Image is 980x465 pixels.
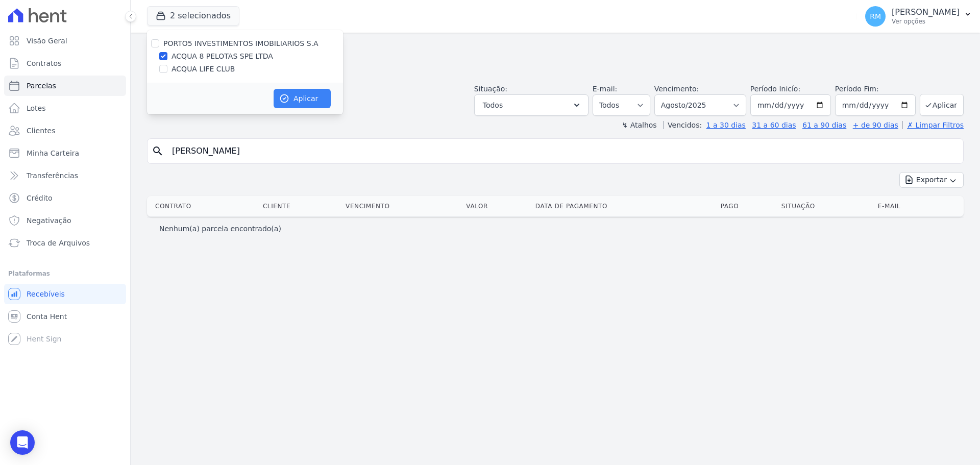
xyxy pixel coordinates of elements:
[259,196,341,216] th: Cliente
[531,196,717,216] th: Data de Pagamento
[663,121,702,129] label: Vencidos:
[902,121,964,129] a: ✗ Limpar Filtros
[920,94,964,116] button: Aplicar
[750,85,800,93] label: Período Inicío:
[152,145,164,157] i: search
[899,172,964,188] button: Exportar
[654,85,699,93] label: Vencimento:
[462,196,531,216] th: Valor
[4,306,126,327] a: Conta Hent
[166,141,959,161] input: Buscar por nome do lote ou do cliente
[27,58,61,68] span: Contratos
[147,41,964,59] h2: Parcelas
[474,94,589,116] button: Todos
[27,36,67,46] span: Visão Geral
[10,430,35,455] div: Open Intercom Messenger
[853,121,898,129] a: + de 90 dias
[777,196,874,216] th: Situação
[163,39,318,47] label: PORTO5 INVESTIMENTOS IMOBILIARIOS S.A
[27,81,56,91] span: Parcelas
[171,64,235,75] label: ACQUA LIFE CLUB
[593,85,618,93] label: E-mail:
[4,284,126,304] a: Recebíveis
[4,120,126,141] a: Clientes
[147,196,259,216] th: Contrato
[706,121,746,129] a: 1 a 30 dias
[835,84,916,94] label: Período Fim:
[802,121,846,129] a: 61 a 90 dias
[171,51,273,62] label: ACQUA 8 PELOTAS SPE LTDA
[159,224,281,234] p: Nenhum(a) parcela encontrado(a)
[4,98,126,118] a: Lotes
[27,311,67,322] span: Conta Hent
[892,7,960,17] p: [PERSON_NAME]
[4,31,126,51] a: Visão Geral
[874,196,945,216] th: E-mail
[4,143,126,163] a: Minha Carteira
[27,170,78,181] span: Transferências
[27,193,53,203] span: Crédito
[8,267,122,280] div: Plataformas
[27,238,90,248] span: Troca de Arquivos
[483,99,503,111] span: Todos
[27,289,65,299] span: Recebíveis
[892,17,960,26] p: Ver opções
[717,196,777,216] th: Pago
[870,13,881,20] span: RM
[27,103,46,113] span: Lotes
[4,165,126,186] a: Transferências
[474,85,507,93] label: Situação:
[752,121,796,129] a: 31 a 60 dias
[27,148,79,158] span: Minha Carteira
[341,196,462,216] th: Vencimento
[4,188,126,208] a: Crédito
[27,126,55,136] span: Clientes
[4,210,126,231] a: Negativação
[274,89,331,108] button: Aplicar
[4,76,126,96] a: Parcelas
[857,2,980,31] button: RM [PERSON_NAME] Ver opções
[147,6,239,26] button: 2 selecionados
[4,233,126,253] a: Troca de Arquivos
[27,215,71,226] span: Negativação
[4,53,126,74] a: Contratos
[622,121,656,129] label: ↯ Atalhos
